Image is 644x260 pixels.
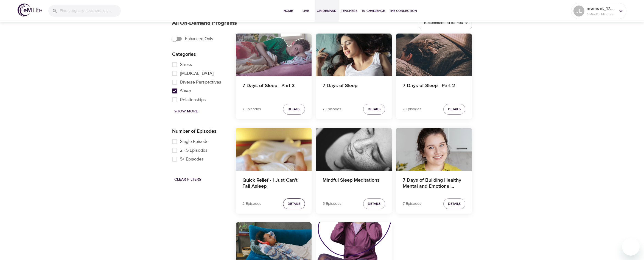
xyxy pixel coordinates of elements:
[403,106,421,112] p: 7 Episodes
[236,128,312,170] button: Quick Relief - I Just Can't Fall Asleep
[172,128,227,135] p: Number of Episodes
[242,201,261,207] p: 2 Episodes
[299,8,312,14] span: Live
[587,5,616,12] p: moment_1756387767
[172,106,200,117] button: Show More
[403,83,465,96] h4: 7 Days of Sleep - Part 2
[389,8,417,14] span: The Connection
[587,12,616,17] p: 5 Mindful Minutes
[236,34,312,76] button: 7 Days of Sleep - Part 3
[323,177,385,190] h4: Mindful Sleep Meditations
[185,35,213,42] span: Enhanced Only
[180,61,192,68] span: Stress
[363,104,385,115] button: Details
[323,106,341,112] p: 7 Episodes
[174,176,201,183] span: Clear Filters
[396,128,472,170] button: 7 Days of Building Healthy Mental and Emotional Habits
[172,175,203,185] button: Clear Filters
[60,5,121,17] input: Find programs, teachers, etc...
[368,106,380,112] span: Details
[18,4,42,16] img: logo
[180,96,206,103] span: Relationships
[316,128,392,170] button: Mindful Sleep Meditations
[368,201,380,207] span: Details
[448,106,461,112] span: Details
[172,19,237,27] p: All On-Demand Programs
[180,70,214,77] span: [MEDICAL_DATA]
[448,201,461,207] span: Details
[573,5,584,16] div: JE
[396,34,472,76] button: 7 Days of Sleep - Part 2
[288,106,300,112] span: Details
[316,34,392,76] button: 7 Days of Sleep
[323,201,341,207] p: 5 Episodes
[242,177,305,190] h4: Quick Relief - I Just Can't Fall Asleep
[403,177,465,190] h4: 7 Days of Building Healthy Mental and Emotional Habits
[622,238,640,256] iframe: Button to launch messaging window
[282,8,295,14] span: Home
[288,201,300,207] span: Details
[180,138,209,145] span: Single Episode
[283,198,305,209] button: Details
[172,51,227,58] p: Categories
[180,147,208,154] span: 2 - 5 Episodes
[283,104,305,115] button: Details
[443,198,465,209] button: Details
[403,201,421,207] p: 7 Episodes
[174,108,198,115] span: Show More
[180,156,204,162] span: 5+ Episodes
[242,83,305,96] h4: 7 Days of Sleep - Part 3
[180,88,191,94] span: Sleep
[341,8,357,14] span: Teachers
[323,83,385,96] h4: 7 Days of Sleep
[362,8,385,14] span: 1% Challenge
[317,8,337,14] span: On-Demand
[363,198,385,209] button: Details
[443,104,465,115] button: Details
[180,79,221,85] span: Diverse Perspectives
[242,106,261,112] p: 7 Episodes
